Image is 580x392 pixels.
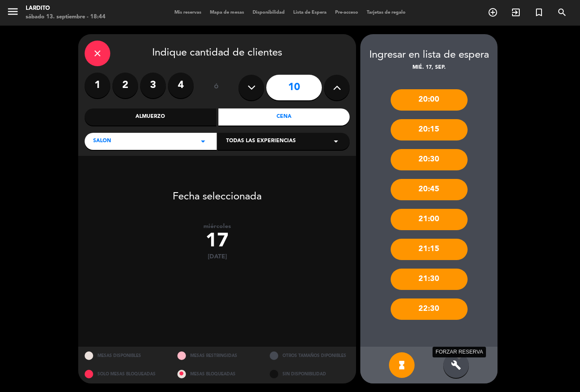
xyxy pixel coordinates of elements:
[391,269,468,290] div: 21:30
[26,13,106,21] div: sábado 13. septiembre - 18:44
[263,365,356,383] div: SIN DISPONIBILIDAD
[6,5,19,18] i: menu
[391,209,468,230] div: 21:00
[557,7,567,18] i: search
[26,4,106,13] div: Lardito
[85,41,350,66] div: Indique cantidad de clientes
[78,178,356,205] div: Fecha seleccionada
[331,10,362,15] span: Pre-acceso
[85,73,110,98] label: 1
[391,298,468,320] div: 22:30
[391,89,468,111] div: 20:00
[360,64,498,72] div: mié. 17, sep.
[168,73,194,98] label: 4
[391,119,468,140] div: 20:15
[6,5,19,21] button: menu
[511,7,521,18] i: exit_to_app
[85,108,216,126] div: Almuerzo
[171,347,264,365] div: MESAS RESTRINGIDAS
[391,179,468,200] div: 20:45
[391,239,468,260] div: 21:15
[397,360,407,370] i: hourglass_full
[534,7,544,18] i: turned_in_not
[248,10,289,15] span: Disponibilidad
[331,136,341,146] i: arrow_drop_down
[78,230,356,253] div: 17
[78,365,171,383] div: SOLO MESAS BLOQUEADAS
[92,48,103,59] i: close
[112,73,138,98] label: 2
[170,10,206,15] span: Mis reservas
[78,347,171,365] div: MESAS DISPONIBLES
[360,47,498,64] div: Ingresar en lista de espera
[206,10,248,15] span: Mapa de mesas
[78,223,356,230] div: miércoles
[93,137,111,146] span: SALON
[202,73,230,102] div: ó
[488,7,498,18] i: add_circle_outline
[433,347,486,357] div: FORZAR RESERVA
[140,73,166,98] label: 3
[198,136,208,146] i: arrow_drop_down
[171,365,264,383] div: MESAS BLOQUEADAS
[218,108,350,126] div: Cena
[289,10,331,15] span: Lista de Espera
[78,253,356,260] div: [DATE]
[362,10,410,15] span: Tarjetas de regalo
[263,347,356,365] div: OTROS TAMAÑOS DIPONIBLES
[391,149,468,170] div: 20:30
[451,360,461,370] i: build
[226,137,296,146] span: Todas las experiencias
